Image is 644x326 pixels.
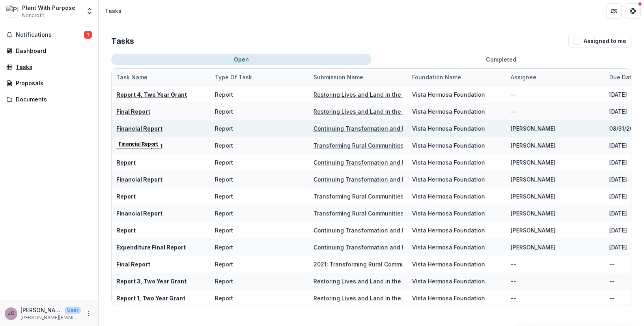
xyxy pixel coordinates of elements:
[314,125,616,132] a: Continuing Transformation and Peacebuilding in the [GEOGRAPHIC_DATA] Border Region - Plant With P...
[116,142,162,149] a: Financial Report
[84,3,95,19] button: Open entity switcher
[3,60,95,73] a: Tasks
[116,261,150,268] a: Final Report
[511,294,516,302] div: --
[412,107,485,116] div: Vista Hermosa Foundation
[407,69,506,86] div: Foundation Name
[215,277,233,285] div: Report
[314,91,558,98] a: Restoring Lives and Land in the [GEOGRAPHIC_DATA] Border Region - Plant With Purpose
[314,244,616,251] u: Continuing Transformation and Peacebuilding in the [GEOGRAPHIC_DATA] Border Region - Plant With P...
[215,158,233,167] div: Report
[412,192,485,200] div: Vista Hermosa Foundation
[511,260,516,268] div: --
[210,73,257,81] div: Type of Task
[16,32,84,38] span: Notifications
[116,193,136,200] a: Report
[116,159,136,166] a: Report
[412,243,485,251] div: Vista Hermosa Foundation
[22,12,44,19] span: Nonprofit
[314,176,616,183] a: Continuing Transformation and Peacebuilding in the [GEOGRAPHIC_DATA] Border Region - Plant With P...
[506,69,605,86] div: Assignee
[210,69,309,86] div: Type of Task
[609,141,627,150] div: [DATE]
[314,210,527,217] u: Transforming Rural Communities in [GEOGRAPHIC_DATA] - Plant With Purpose
[215,175,233,184] div: Report
[511,226,556,234] div: [PERSON_NAME]
[215,226,233,234] div: Report
[21,306,62,314] p: [PERSON_NAME]
[625,3,641,19] button: Get Help
[412,141,485,150] div: Vista Hermosa Foundation
[3,44,95,57] a: Dashboard
[609,226,627,234] div: [DATE]
[309,73,368,81] div: Submission Name
[568,35,631,47] button: Assigned to me
[215,192,233,200] div: Report
[314,108,558,115] u: Restoring Lives and Land in the [GEOGRAPHIC_DATA] Border Region - Plant With Purpose
[215,141,233,150] div: Report
[116,176,162,183] a: Financial Report
[609,107,627,116] div: [DATE]
[511,175,556,184] div: [PERSON_NAME]
[84,31,92,39] span: 1
[116,244,186,251] a: Expenditure Final Report
[314,193,527,200] a: Transforming Rural Communities in [GEOGRAPHIC_DATA] - Plant With Purpose
[102,5,125,17] nav: breadcrumb
[412,90,485,99] div: Vista Hermosa Foundation
[215,90,233,99] div: Report
[84,309,93,319] button: More
[609,260,615,268] div: --
[116,227,136,234] a: Report
[609,175,627,184] div: [DATE]
[6,5,19,17] img: Plant With Purpose
[16,95,89,103] div: Documents
[511,107,516,116] div: --
[116,210,162,217] a: Financial Report
[511,141,556,150] div: [PERSON_NAME]
[314,295,558,302] a: Restoring Lives and Land in the [GEOGRAPHIC_DATA] Border Region - Plant With Purpose
[511,192,556,200] div: [PERSON_NAME]
[16,63,89,71] div: Tasks
[412,294,485,302] div: Vista Hermosa Foundation
[112,73,152,81] div: Task Name
[116,295,185,302] a: Report 1, Two Year Grant
[314,278,558,285] a: Restoring Lives and Land in the [GEOGRAPHIC_DATA] Border Region - Plant With Purpose
[605,73,640,81] div: Due Date
[116,278,187,285] a: Report 3, Two Year Grant
[606,3,622,19] button: Partners
[314,227,616,234] a: Continuing Transformation and Peacebuilding in the [GEOGRAPHIC_DATA] Border Region - Plant With P...
[511,124,556,133] div: [PERSON_NAME]
[412,158,485,167] div: Vista Hermosa Foundation
[412,175,485,184] div: Vista Hermosa Foundation
[314,142,527,149] u: Transforming Rural Communities in [GEOGRAPHIC_DATA] - Plant With Purpose
[116,108,150,115] a: Final Report
[609,209,627,217] div: [DATE]
[412,209,485,217] div: Vista Hermosa Foundation
[412,260,485,268] div: Vista Hermosa Foundation
[116,125,162,132] u: Financial Report
[3,77,95,90] a: Proposals
[314,261,543,268] a: 2021: Transforming Rural Communities in [GEOGRAPHIC_DATA] - Plant With Purpose
[609,243,627,251] div: [DATE]
[407,73,466,81] div: Foundation Name
[609,158,627,167] div: [DATE]
[21,314,81,321] p: [PERSON_NAME][EMAIL_ADDRESS][DOMAIN_NAME]
[116,91,187,98] a: Report 4, Two Year Grant
[3,93,95,106] a: Documents
[371,54,632,65] button: Completed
